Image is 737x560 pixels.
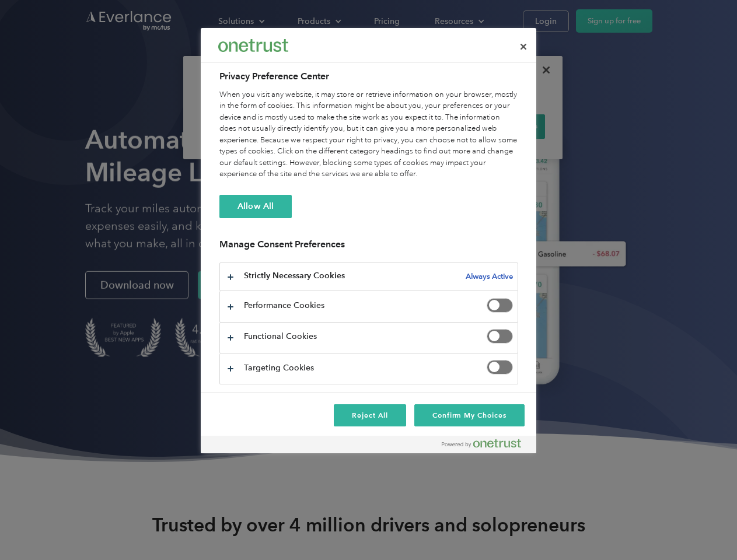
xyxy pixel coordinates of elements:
[219,69,518,83] h2: Privacy Preference Center
[218,34,288,57] div: Everlance
[219,195,292,218] button: Allow All
[201,28,536,453] div: Privacy Preference Center
[218,39,288,51] img: Everlance
[201,28,536,453] div: Preference center
[414,404,525,426] button: Confirm My Choices
[219,89,518,180] div: When you visit any website, it may store or retrieve information on your browser, mostly in the f...
[219,239,518,257] h3: Manage Consent Preferences
[334,404,406,426] button: Reject All
[442,439,521,448] img: Powered by OneTrust Opens in a new Tab
[511,34,536,60] button: Close
[442,439,530,453] a: Powered by OneTrust Opens in a new Tab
